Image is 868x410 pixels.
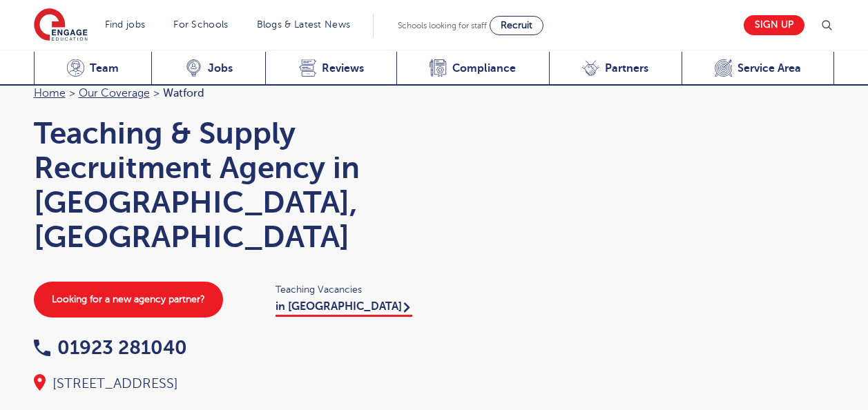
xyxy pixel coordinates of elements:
a: Compliance [396,52,549,86]
span: Teaching Vacancies [276,282,421,297]
a: Partners [549,52,682,86]
div: [STREET_ADDRESS] [34,374,421,393]
a: Jobs [151,52,265,86]
a: Home [34,87,66,99]
span: Service Area [737,61,801,75]
img: Engage Education [34,8,88,43]
a: Service Area [682,52,835,86]
a: Sign up [744,15,804,35]
a: Our coverage [79,87,150,99]
span: > [153,87,160,99]
a: Reviews [265,52,396,86]
a: Blogs & Latest News [257,19,351,30]
a: For Schools [173,19,228,30]
span: Partners [605,61,648,75]
a: Find jobs [105,19,146,30]
span: Watford [163,87,204,99]
a: in [GEOGRAPHIC_DATA] [276,300,412,317]
a: Team [34,52,152,86]
span: Team [90,61,119,75]
span: Schools looking for staff [398,21,487,30]
a: 01923 281040 [34,337,187,358]
a: Looking for a new agency partner? [34,282,223,318]
span: Compliance [452,61,516,75]
span: Reviews [322,61,364,75]
span: > [69,87,75,99]
span: Recruit [501,20,532,30]
h1: Teaching & Supply Recruitment Agency in [GEOGRAPHIC_DATA], [GEOGRAPHIC_DATA] [34,116,421,254]
nav: breadcrumb [34,84,421,102]
span: Jobs [208,61,233,75]
a: Recruit [490,16,543,35]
